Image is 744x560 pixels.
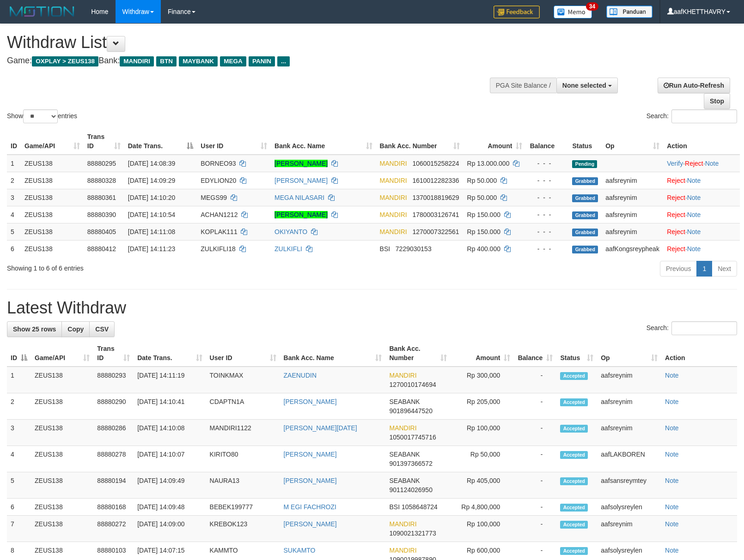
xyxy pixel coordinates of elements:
span: ZULKIFLI18 [201,245,235,253]
td: ZEUS138 [31,446,93,472]
a: [PERSON_NAME] [284,451,337,458]
td: [DATE] 14:10:08 [134,420,206,446]
td: aafsansreymtey [597,472,661,499]
th: Status [568,128,602,155]
span: MANDIRI [380,177,407,184]
td: ZEUS138 [31,367,93,393]
span: MAYBANK [179,56,218,66]
td: Rp 405,000 [451,472,514,499]
a: Note [665,372,679,379]
button: None selected [556,78,618,93]
span: Accepted [560,372,588,380]
span: MANDIRI [389,424,416,432]
span: SEABANK [389,398,420,405]
td: ZEUS138 [31,499,93,516]
td: aafsreynim [597,367,661,393]
td: Rp 4,800,000 [451,499,514,516]
span: PANIN [249,56,275,66]
span: Accepted [560,547,588,555]
span: Accepted [560,398,588,406]
span: [DATE] 14:11:08 [128,228,175,235]
a: [PERSON_NAME] [284,477,337,484]
span: MANDIRI [380,194,407,201]
div: - - - [530,159,565,168]
td: · · [663,155,740,172]
a: Note [665,547,679,554]
span: 88880390 [87,211,116,218]
span: BSI [380,245,390,253]
td: ZEUS138 [21,240,84,257]
span: Rp 150.000 [467,211,500,218]
span: Copy [67,325,84,333]
td: ZEUS138 [31,393,93,420]
span: [DATE] 14:09:29 [128,177,175,184]
h4: Game: Bank: [7,56,487,66]
span: ACHAN1212 [201,211,238,218]
div: - - - [530,176,565,185]
h1: Latest Withdraw [7,299,737,317]
span: Copy 901397366572 to clipboard [389,460,432,467]
a: Reject [667,194,685,201]
a: Note [687,177,701,184]
a: Note [705,160,719,167]
a: 1 [696,261,712,277]
div: - - - [530,210,565,219]
td: 88880194 [93,472,134,499]
td: 7 [7,516,31,542]
div: PGA Site Balance / [490,78,556,93]
td: aafKongsreypheak [602,240,663,257]
span: Copy 1780003126741 to clipboard [412,211,459,218]
td: 2 [7,172,21,189]
th: ID [7,128,21,155]
th: Trans ID: activate to sort column ascending [93,340,134,367]
a: [PERSON_NAME][DATE] [284,424,357,432]
span: Copy 1050017745716 to clipboard [389,434,436,441]
a: Show 25 rows [7,321,62,337]
th: Status: activate to sort column ascending [556,340,597,367]
td: 3 [7,189,21,206]
a: Reject [667,245,685,253]
th: Balance [526,128,568,155]
span: Copy 7229030153 to clipboard [396,245,432,253]
span: Grabbed [572,246,598,253]
span: MEGA [220,56,246,66]
span: MANDIRI [380,160,407,167]
span: 88880361 [87,194,116,201]
span: SEABANK [389,477,420,484]
td: ZEUS138 [21,189,84,206]
div: - - - [530,227,565,236]
td: Rp 50,000 [451,446,514,472]
span: BSI [389,503,400,511]
img: panduan.png [606,6,653,18]
span: [DATE] 14:10:54 [128,211,175,218]
td: - [514,472,556,499]
span: MANDIRI [120,56,154,66]
a: ZULKIFLI [274,245,302,253]
a: Note [665,424,679,432]
td: 88880168 [93,499,134,516]
td: ZEUS138 [21,223,84,240]
span: 88880405 [87,228,116,235]
td: 6 [7,240,21,257]
td: ZEUS138 [31,420,93,446]
td: CDAPTN1A [206,393,280,420]
input: Search: [671,321,737,335]
span: Rp 50.000 [467,194,497,201]
a: [PERSON_NAME] [284,520,337,528]
span: Copy 1090021321773 to clipboard [389,530,436,537]
td: 6 [7,499,31,516]
a: Reject [667,228,685,235]
a: Reject [685,160,703,167]
th: User ID: activate to sort column ascending [206,340,280,367]
td: 4 [7,206,21,223]
td: · [663,240,740,257]
a: Note [687,194,701,201]
td: aafsreynim [602,223,663,240]
td: KIRITO80 [206,446,280,472]
a: Note [665,503,679,511]
span: Grabbed [572,177,598,185]
td: aafsreynim [597,516,661,542]
td: ZEUS138 [31,472,93,499]
td: - [514,367,556,393]
td: - [514,499,556,516]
